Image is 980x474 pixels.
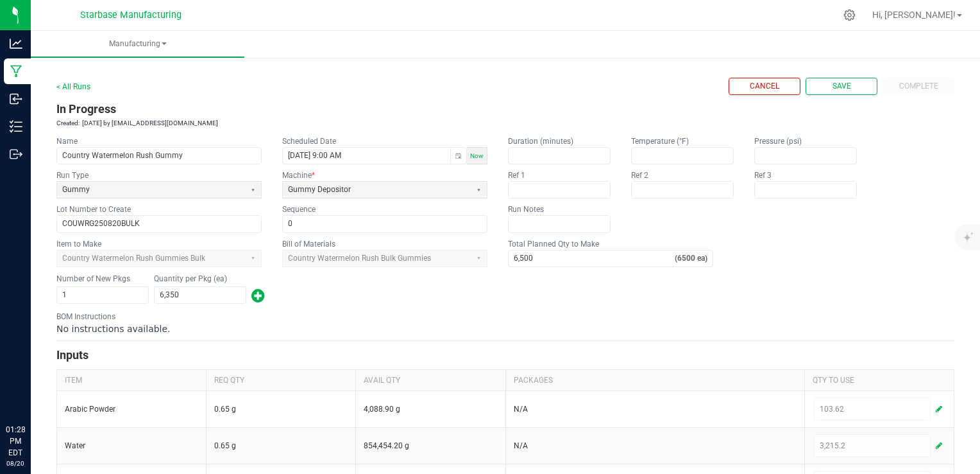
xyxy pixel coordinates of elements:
th: AVAIL QTY [356,369,505,391]
button: Toggle popup [450,148,466,164]
span: Now [470,152,484,159]
label: Item to Make [56,239,101,249]
td: 0.65 g [207,391,356,427]
span: Gummy [62,184,240,195]
a: Manufacturing [31,31,244,58]
inline-svg: Inventory [10,120,22,133]
kendo-label: Sequence [282,205,316,214]
button: Cancel [729,78,800,95]
span: N/A [514,441,528,450]
kendo-label: Run Type [56,171,89,180]
kendo-label: Temperature (°F) [631,137,689,146]
th: PACKAGES [505,369,804,391]
button: Save [806,78,877,95]
inline-svg: Manufacturing [10,65,22,78]
label: Ref 3 [754,170,772,180]
div: Manage settings [841,9,857,21]
button: Select [471,182,487,198]
label: Bill of Materials [282,239,335,249]
kendo-label: Lot Number to Create [56,205,131,214]
iframe: Resource center [13,371,51,410]
kendo-label: BOM Instructions [56,312,115,321]
th: REQ QTY [207,369,356,391]
span: No instructions available. [56,324,171,334]
th: ITEM [57,369,207,391]
th: QTY TO USE [804,369,954,391]
td: 4,088.90 g [356,391,505,427]
kendo-label: Duration (minutes) [508,137,573,146]
kendo-label: Quantity per Pkg (ea) [154,274,246,284]
span: N/A [514,405,528,414]
span: Manufacturing [31,39,244,49]
td: 854,454.20 g [356,427,505,464]
a: < All Runs [56,82,90,91]
kendo-label: Run Notes [508,205,544,214]
span: Save [832,81,851,92]
span: Starbase Manufacturing [80,10,182,21]
span: Gummy Depositor [288,184,466,195]
p: 01:28 PM EDT [6,424,25,459]
p: 08/20 [6,459,25,468]
inline-svg: Outbound [10,148,22,161]
span: Hi, [PERSON_NAME]! [872,10,956,20]
td: 0.65 g [207,427,356,464]
span: Cancel [750,81,779,92]
td: Created: [56,118,80,128]
kendo-label: Scheduled Date [282,137,336,146]
button: Select [245,182,261,198]
td: [DATE] by [EMAIL_ADDRESS][DOMAIN_NAME] [80,118,218,128]
kendo-label: Number of New Pkgs [56,274,149,284]
kendo-label: Ref 2 [631,171,648,180]
inline-svg: Inbound [10,92,22,105]
inline-svg: Analytics [10,37,22,50]
label: Pressure (psi) [754,136,802,146]
strong: (6500 ea) [675,253,713,264]
iframe: Resource center unread badge [38,369,53,385]
h3: In Progress [56,100,954,118]
kendo-label: Machine [282,171,315,180]
kendo-label: Ref 1 [508,171,525,180]
h3: Inputs [56,346,954,364]
kendo-label: Name [56,137,78,146]
label: Total Planned Qty to Make [508,239,599,249]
